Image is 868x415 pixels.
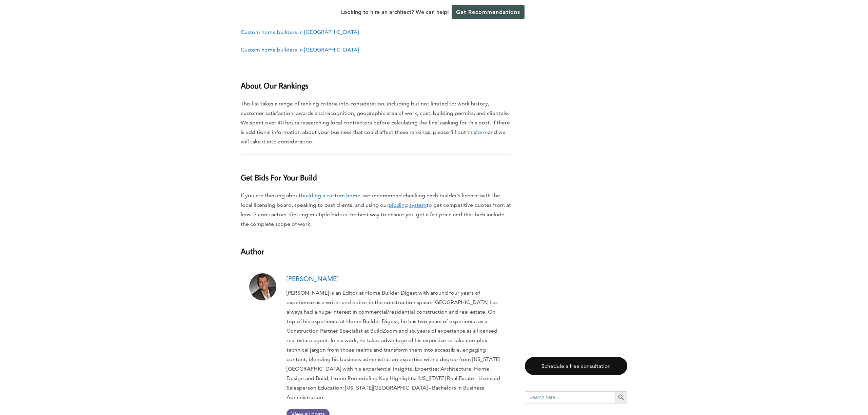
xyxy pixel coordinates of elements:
h3: Author [241,237,511,257]
u: system [409,202,427,208]
b: About Our Rankings [241,80,308,91]
b: Get Bids For Your Build [241,172,317,182]
input: Search here... [525,391,615,403]
p: If you are thinking about , we recommend checking each builder’s license with the local licensing... [241,191,511,229]
a: building a custom home [301,192,360,199]
a: Custom home builders in [GEOGRAPHIC_DATA] [241,29,359,35]
svg: Search [617,394,625,401]
a: form [476,129,488,135]
a: Custom home builders in [GEOGRAPHIC_DATA] [241,46,359,53]
a: Schedule a free consultation [525,357,627,375]
iframe: Drift Widget Chat Controller [738,366,860,407]
u: bidding [389,202,408,208]
p: This list takes a range of ranking criteria into consideration, including but not limited to: wor... [241,99,511,146]
a: Get Recommendations [452,5,525,19]
a: [PERSON_NAME] [287,275,338,283]
p: [PERSON_NAME] is an Editor at Home Builder Digest with around four years of experience as a write... [287,288,503,402]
